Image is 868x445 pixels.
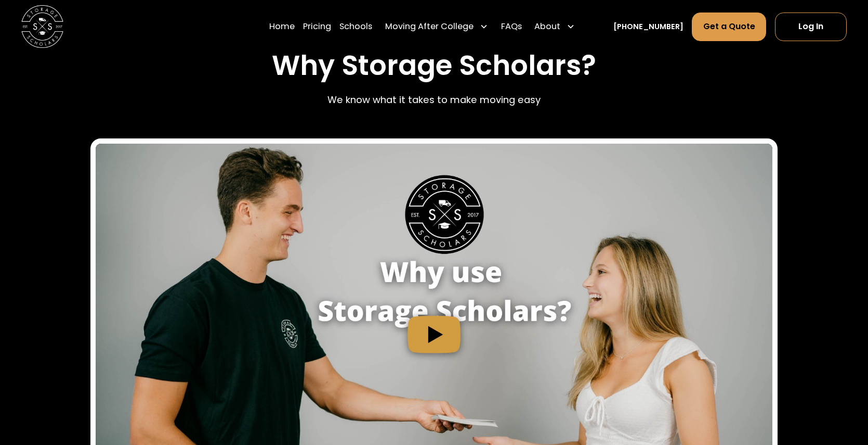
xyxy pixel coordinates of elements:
div: Moving After College [380,11,492,41]
div: About [534,20,560,33]
a: Get a Quote [692,12,766,41]
a: Log In [775,12,847,41]
div: About [530,11,580,41]
p: We know what it takes to make moving easy [327,93,541,107]
a: Home [269,11,295,41]
a: FAQs [501,11,522,41]
a: Pricing [303,11,331,41]
img: Storage Scholars main logo [21,5,64,48]
div: Moving After College [385,20,474,33]
h2: Why Storage Scholars? [272,49,596,82]
a: Schools [339,11,372,41]
a: [PHONE_NUMBER] [613,21,683,32]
